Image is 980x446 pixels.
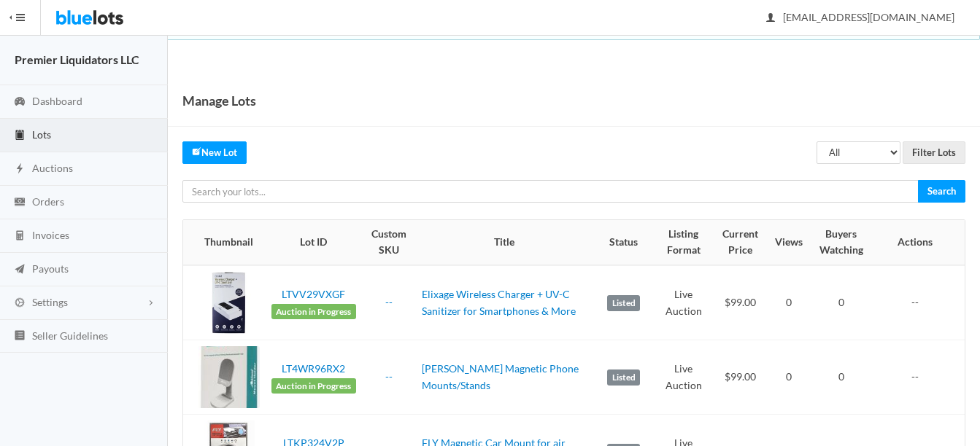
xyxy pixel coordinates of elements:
[271,378,356,394] span: Auction in Progress
[12,95,27,109] ion-icon: speedometer
[809,220,874,265] th: Buyers Watching
[385,370,393,383] a: --
[282,288,345,300] a: LTVV29VXGF
[15,52,139,66] strong: Premier Liquidators LLC
[712,265,769,340] td: $99.00
[32,162,73,174] span: Auctions
[182,180,919,203] input: Search your lots...
[655,220,712,265] th: Listing Format
[32,128,51,141] span: Lots
[12,129,27,143] ion-icon: clipboard
[32,329,108,342] span: Seller Guidelines
[607,295,640,311] label: Listed
[385,296,393,308] a: --
[769,265,809,340] td: 0
[32,262,69,275] span: Payouts
[655,265,712,340] td: Live Auction
[422,362,579,391] a: [PERSON_NAME] Magnetic Phone Mounts/Stands
[12,297,27,310] ion-icon: cog
[769,340,809,415] td: 0
[32,95,82,107] span: Dashboard
[712,220,769,265] th: Current Price
[767,11,954,23] span: [EMAIL_ADDRESS][DOMAIN_NAME]
[593,220,655,265] th: Status
[607,369,640,386] label: Listed
[266,220,362,265] th: Lot ID
[769,220,809,265] th: Views
[282,362,345,375] a: LT4WR96RX2
[271,304,356,320] span: Auction in Progress
[874,220,965,265] th: Actions
[874,265,965,340] td: --
[182,90,256,111] h1: Manage Lots
[182,141,247,164] a: createNew Lot
[32,195,64,208] span: Orders
[809,340,874,415] td: 0
[874,340,965,415] td: --
[192,146,201,156] ion-icon: create
[416,220,593,265] th: Title
[422,288,576,317] a: Elixage Wireless Charger + UV-C Sanitizer for Smartphones & More
[12,230,27,243] ion-icon: calculator
[12,163,27,176] ion-icon: flash
[918,180,965,203] input: Search
[12,196,27,210] ion-icon: cash
[32,229,69,241] span: Invoices
[763,12,778,26] ion-icon: person
[12,263,27,277] ion-icon: paper plane
[809,265,874,340] td: 0
[903,141,965,164] input: Filter Lots
[12,329,27,343] ion-icon: list box
[183,220,266,265] th: Thumbnail
[362,220,416,265] th: Custom SKU
[712,340,769,415] td: $99.00
[655,340,712,415] td: Live Auction
[32,296,68,308] span: Settings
